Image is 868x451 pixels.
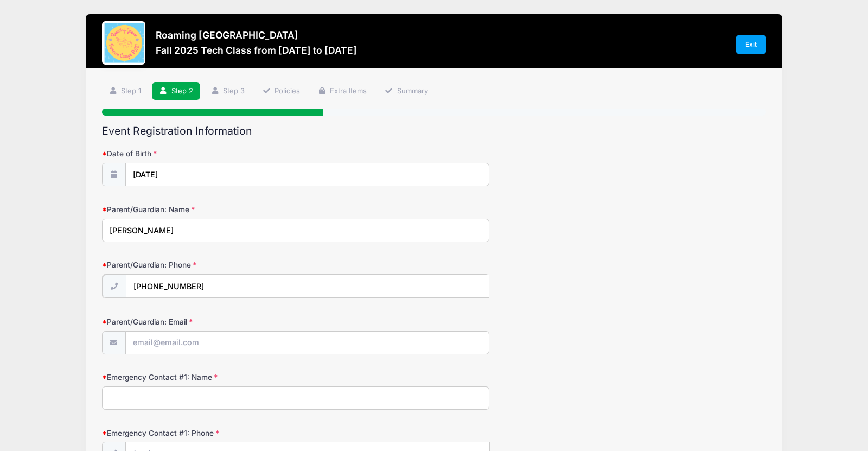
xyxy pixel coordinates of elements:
[102,259,323,270] label: Parent/Guardian: Phone
[311,82,374,100] a: Extra Items
[102,372,323,383] label: Emergency Contact #1: Name
[152,82,200,100] a: Step 2
[102,125,767,137] h2: Event Registration Information
[102,204,323,215] label: Parent/Guardian: Name
[102,148,323,159] label: Date of Birth
[125,163,489,186] input: mm/dd/yyyy
[102,82,149,100] a: Step 1
[736,35,767,54] a: Exit
[102,316,323,327] label: Parent/Guardian: Email
[378,82,435,100] a: Summary
[203,82,252,100] a: Step 3
[156,29,357,41] h3: Roaming [GEOGRAPHIC_DATA]
[126,275,489,298] input: (xxx) xxx-xxxx
[156,45,357,56] h3: Fall 2025 Tech Class from [DATE] to [DATE]
[102,428,323,439] label: Emergency Contact #1: Phone
[125,331,489,354] input: email@email.com
[255,82,307,100] a: Policies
